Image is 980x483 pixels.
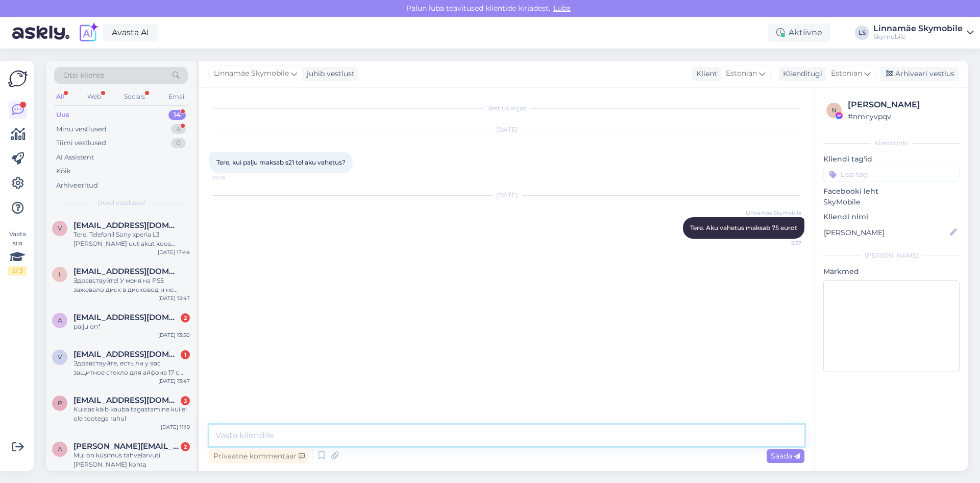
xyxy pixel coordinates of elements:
[303,68,355,79] div: juhib vestlust
[54,90,66,103] div: All
[161,423,190,431] div: [DATE] 11:19
[8,229,27,275] div: Vaata siia
[171,124,186,134] div: 4
[209,104,804,113] div: Vestlus algas
[56,124,107,134] div: Minu vestlused
[550,4,574,13] span: Luba
[56,152,94,163] div: AI Assistent
[746,209,801,217] span: Linnamäe Skymobile
[158,377,190,385] div: [DATE] 13:47
[8,69,28,88] img: Askly Logo
[823,251,960,260] div: [PERSON_NAME]
[181,313,190,323] div: 2
[58,399,62,407] span: p
[78,22,99,43] img: explore-ai
[158,331,190,339] div: [DATE] 13:50
[158,248,190,256] div: [DATE] 17:44
[73,276,190,294] div: Здравствуйте! У меня на PS5 зажевало диск в дисковод и не отдает, при попытке включения очень гро...
[73,396,180,405] span: posting-parkas.32@icloud.com
[181,350,190,359] div: 1
[212,174,251,181] span: 20:15
[73,313,180,322] span: andravaro@gmail.com
[181,442,190,451] div: 2
[726,68,757,79] span: Estonian
[823,197,960,208] p: SkyMobile
[103,24,158,41] a: Avasta AI
[171,138,186,148] div: 0
[158,294,190,302] div: [DATE] 12:47
[848,111,957,122] div: # nmnyvpqv
[73,230,190,248] div: Tere. Telefonil Sony xperia L3 [PERSON_NAME] uut akut koos vahetusega. Kas oleks võimalik ja mis ...
[122,90,147,103] div: Socials
[56,180,98,191] div: Arhiveeritud
[823,167,960,182] input: Lisa tag
[214,68,289,79] span: Linnamäe Skymobile
[85,90,103,103] div: Web
[209,449,309,463] div: Privaatne kommentaar
[209,125,804,134] div: [DATE]
[831,68,862,79] span: Estonian
[824,227,948,238] input: Lisa nimi
[873,25,963,33] div: Linnamäe Skymobile
[56,110,69,120] div: Uus
[823,266,960,277] p: Märkmed
[58,353,62,361] span: V
[56,138,106,148] div: Tiimi vestlused
[73,442,180,451] span: arlet.rebane@gmail.com
[823,212,960,222] p: Kliendi nimi
[848,99,957,111] div: [PERSON_NAME]
[73,322,190,331] div: palju on*
[855,26,869,40] div: LS
[823,154,960,165] p: Kliendi tag'id
[73,359,190,377] div: Здравствуйте, есть ли у вас защитное стекло для айфона 17 с эффектом антиблик или с защитой экран...
[823,186,960,197] p: Facebooki leht
[56,166,71,176] div: Kõik
[779,68,822,79] div: Klienditugi
[690,224,797,232] span: Tere. Aku vahetus maksab 75 eurot
[97,198,145,208] span: Uued vestlused
[58,445,62,453] span: a
[158,469,190,477] div: [DATE] 15:08
[692,68,717,79] div: Klient
[181,396,190,405] div: 3
[58,316,62,324] span: a
[771,451,800,461] span: Saada
[73,350,180,359] span: Viktoriachrnko@gmail.com
[763,239,801,247] span: 9:57
[873,25,974,41] a: Linnamäe SkymobileSkymobile
[63,70,104,81] span: Otsi kliente
[880,67,959,81] div: Arhiveeri vestlus
[873,33,963,41] div: Skymobile
[58,224,62,232] span: V
[166,90,188,103] div: Email
[209,191,804,200] div: [DATE]
[831,106,837,114] span: n
[216,158,346,166] span: Tere, kui palju maksab s21 tel aku vahetus?
[73,221,180,230] span: Valkjanek@gmail.com
[823,139,960,148] div: Kliendi info
[59,270,61,278] span: i
[73,267,180,276] span: igor.korshakov01@gmail.com
[768,24,830,42] div: Aktiivne
[8,266,27,275] div: 2 / 3
[73,405,190,423] div: Kuidas käib kauba tagastamine kui ei ole tootega rahul
[73,451,190,469] div: Mul on küsimus tahvelarvuti [PERSON_NAME] kohta
[168,110,186,120] div: 14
